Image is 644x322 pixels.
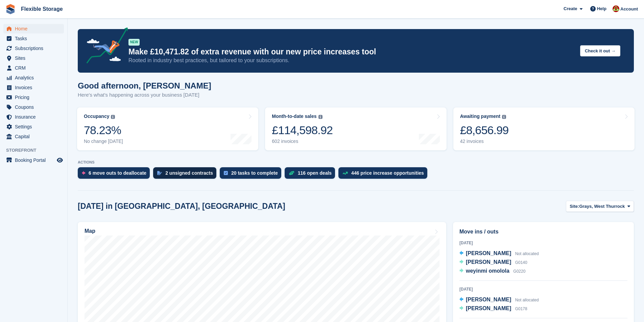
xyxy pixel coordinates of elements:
img: icon-info-grey-7440780725fd019a000dd9b08b2336e03edf1995a4989e88bcd33f0948082b44.svg [318,115,323,119]
div: NEW [128,39,140,46]
a: menu [3,44,64,53]
a: menu [3,132,64,141]
a: menu [3,122,64,131]
div: Occupancy [84,114,109,119]
span: Create [564,5,577,12]
img: price-adjustments-announcement-icon-8257ccfd72463d97f412b2fc003d46551f7dbcb40ab6d574587a9cd5c0d94... [81,27,128,66]
a: 6 move outs to deallocate [78,167,153,182]
h2: Map [85,228,95,234]
span: Site: [570,203,579,210]
a: 20 tasks to complete [220,167,285,182]
img: price_increase_opportunities-93ffe204e8149a01c8c9dc8f82e8f89637d9d84a8eef4429ea346261dce0b2c0.svg [342,172,348,175]
div: 78.23% [84,123,123,137]
a: 116 open deals [285,167,338,182]
a: Preview store [56,156,64,164]
a: menu [3,73,64,82]
div: £114,598.92 [272,123,333,137]
span: [PERSON_NAME] [466,259,511,265]
span: CRM [15,63,55,73]
p: Rooted in industry best practices, but tailored to your subscriptions. [128,57,575,64]
span: Analytics [15,73,55,82]
span: Grays, West Thurrock [579,203,625,210]
a: [PERSON_NAME] Not allocated [459,296,539,304]
a: [PERSON_NAME] Not allocated [459,249,539,258]
div: 446 price increase opportunities [351,170,424,176]
a: 446 price increase opportunities [338,167,431,182]
span: Coupons [15,102,55,112]
div: 6 move outs to deallocate [89,170,146,176]
a: Awaiting payment £8,656.99 42 invoices [453,107,635,150]
a: Month-to-date sales £114,598.92 602 invoices [265,107,446,150]
div: £8,656.99 [460,123,509,137]
span: Settings [15,122,55,131]
a: Occupancy 78.23% No change [DATE] [77,107,258,150]
div: 20 tasks to complete [231,170,278,176]
a: menu [3,83,64,92]
div: 2 unsigned contracts [165,170,213,176]
span: Storefront [6,147,67,154]
span: G0220 [513,269,525,274]
div: [DATE] [459,286,627,292]
a: weyinmi omolola G0220 [459,267,525,276]
span: Not allocated [515,251,539,256]
a: menu [3,53,64,63]
a: menu [3,24,64,33]
h2: Move ins / outs [459,228,627,236]
a: Flexible Storage [18,3,66,15]
img: icon-info-grey-7440780725fd019a000dd9b08b2336e03edf1995a4989e88bcd33f0948082b44.svg [502,115,506,119]
span: Pricing [15,93,55,102]
span: Sites [15,53,55,63]
img: contract_signature_icon-13c848040528278c33f63329250d36e43548de30e8caae1d1a13099fd9432cc5.svg [157,171,162,175]
a: menu [3,93,64,102]
img: icon-info-grey-7440780725fd019a000dd9b08b2336e03edf1995a4989e88bcd33f0948082b44.svg [111,115,115,119]
span: G0140 [515,260,527,265]
p: ACTIONS [78,160,634,165]
div: No change [DATE] [84,139,123,144]
p: Here's what's happening across your business [DATE] [78,91,211,99]
h2: [DATE] in [GEOGRAPHIC_DATA], [GEOGRAPHIC_DATA] [78,202,285,211]
img: deal-1b604bf984904fb50ccaf53a9ad4b4a5d6e5aea283cecdc64d6e3604feb123c2.svg [289,171,294,175]
p: Make £10,471.82 of extra revenue with our new price increases tool [128,47,575,57]
a: menu [3,155,64,165]
span: [PERSON_NAME] [466,297,511,302]
span: Subscriptions [15,44,55,53]
span: Capital [15,132,55,141]
span: G0178 [515,306,527,311]
span: Insurance [15,112,55,122]
div: Awaiting payment [460,114,501,119]
span: Not allocated [515,298,539,302]
img: David Jones [613,5,619,12]
a: 2 unsigned contracts [153,167,220,182]
a: menu [3,34,64,43]
h1: Good afternoon, [PERSON_NAME] [78,81,211,90]
div: [DATE] [459,240,627,246]
a: menu [3,63,64,73]
div: 116 open deals [298,170,332,176]
a: menu [3,112,64,122]
button: Site: Grays, West Thurrock [566,201,634,212]
a: [PERSON_NAME] G0140 [459,258,527,267]
span: weyinmi omolola [466,268,509,274]
span: [PERSON_NAME] [466,305,511,311]
span: Booking Portal [15,155,55,165]
span: Tasks [15,34,55,43]
a: [PERSON_NAME] G0178 [459,304,527,313]
span: Home [15,24,55,33]
span: Help [597,5,606,12]
span: Account [620,6,638,13]
button: Check it out → [580,45,620,56]
img: task-75834270c22a3079a89374b754ae025e5fb1db73e45f91037f5363f120a921f8.svg [224,171,228,175]
div: 602 invoices [272,139,333,144]
div: 42 invoices [460,139,509,144]
a: menu [3,102,64,112]
span: [PERSON_NAME] [466,250,511,256]
div: Month-to-date sales [272,114,316,119]
span: Invoices [15,83,55,92]
img: stora-icon-8386f47178a22dfd0bd8f6a31ec36ba5ce8667c1dd55bd0f319d3a0aa187defe.svg [5,4,16,14]
img: move_outs_to_deallocate_icon-f764333ba52eb49d3ac5e1228854f67142a1ed5810a6f6cc68b1a99e826820c5.svg [82,171,85,175]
